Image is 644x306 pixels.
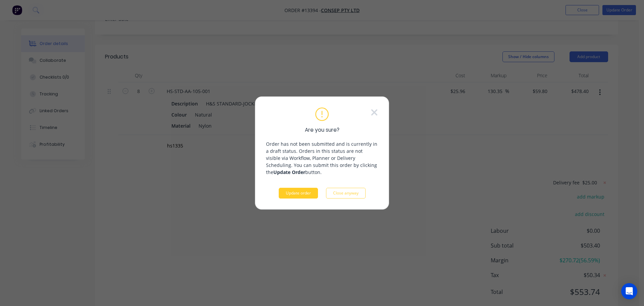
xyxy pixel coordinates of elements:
span: Are you sure? [305,126,339,134]
p: Order has not been submitted and is currently in a draft status. Orders in this status are not vi... [266,140,378,176]
strong: Update Order [273,169,305,175]
button: Close anyway [326,188,366,199]
button: Update order [279,188,318,199]
div: Open Intercom Messenger [621,283,637,299]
